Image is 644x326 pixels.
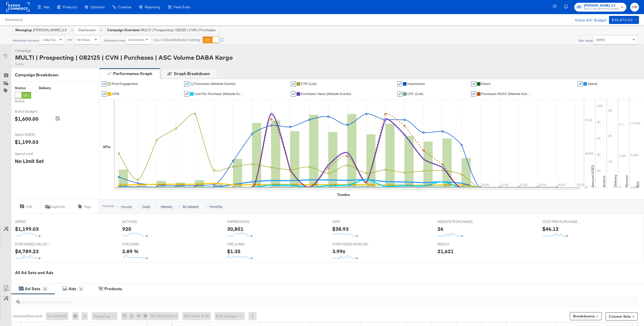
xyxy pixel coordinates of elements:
[227,242,265,247] span: CPC (LINK)
[609,16,639,24] button: $30,875.00
[107,28,140,32] strong: Campaign Overview:
[104,39,126,42] div: Attribution time:
[15,28,67,32] div: [PERSON_NAME] 2.0
[15,248,39,255] div: $4,789.23
[174,71,210,77] div: Graph Breakdown
[542,225,559,233] div: $46.12
[291,91,296,96] a: ✔
[15,62,233,67] div: Sales
[15,109,53,114] span: Active Budget
[183,204,199,209] span: Bi-Weekly
[129,38,144,42] span: Conversion
[184,81,189,86] a: ✔
[407,82,425,86] span: Impressions
[194,92,245,96] span: Cost Per Purchase (Website Events)
[15,157,44,165] div: No Limit Set
[574,3,626,12] button: [PERSON_NAME] 2.0Block & Tam ([PERSON_NAME])
[90,5,105,9] span: Optimize
[397,81,402,86] a: ✔
[227,248,240,255] div: $1.35
[11,204,41,210] button: Edit
[15,86,31,90] div: Status
[590,165,595,187] text: Amount (USD)
[194,82,235,86] span: Purchases (Website Events)
[407,92,423,96] span: CPC (Link)
[15,48,233,53] div: Campaign
[481,92,532,96] span: Purchases ROAS (Website Events)
[227,225,244,233] div: 30,801
[15,219,53,224] span: SPEND
[588,82,597,86] span: Spend
[25,286,40,292] div: Ad Sets
[15,28,32,32] strong: Managing:
[103,145,110,149] div: KPIs
[437,219,475,224] span: WEBSITE PURCHASES
[301,92,351,96] span: Purchases Value (Website Events)
[209,204,222,209] span: Monthly
[102,81,107,86] a: ✔
[570,312,602,320] button: Breakdowns
[39,86,51,90] div: Delivery
[437,225,444,233] div: 26
[160,204,172,209] span: Weekly
[437,242,475,247] span: REACH
[291,81,296,86] a: ✔
[78,28,95,32] a: Dashboard
[481,82,491,86] span: Reach
[15,115,38,122] div: $1,600.00
[301,82,317,86] span: CTR (Link)
[332,248,345,255] div: 3.99x
[612,17,633,23] div: $30,875.00
[122,225,131,233] div: 920
[102,91,107,96] a: ✔
[584,3,619,8] span: [PERSON_NAME] 2.0
[578,39,594,42] div: Date range:
[121,204,132,209] span: Hourly
[332,225,349,233] div: $38.93
[15,151,53,156] span: Spend Limit
[632,4,637,10] span: CW
[43,287,47,291] div: 4
[613,175,618,187] text: Delivery
[20,295,579,305] input: Search Ad Set Name, ID or Objective
[44,5,49,9] span: Ads
[12,39,39,42] div: Attribution Window:
[84,204,91,209] span: Tags
[471,81,476,86] a: ✔
[636,181,640,187] text: ROI
[437,248,454,255] div: 21,621
[15,138,38,146] div: $1,199.03
[118,5,131,9] span: Creative
[122,219,160,224] span: ACTIONS
[77,38,90,42] span: No Views
[5,18,22,22] span: Dashboard
[624,175,629,187] text: Percent
[13,314,42,318] div: Ad Sets ( 0 Selected)
[596,38,605,42] span: [DATE]
[542,219,580,224] span: COST PER PURCHASE (WEBSITE EVENTS)
[606,312,638,320] button: Column Sets
[397,91,402,96] a: ✔
[153,38,201,42] label: Use Unified Attribution Setting:
[602,176,606,187] text: Actions
[113,71,152,77] div: Performance Graph
[112,92,119,96] span: CPM
[15,242,53,247] span: PURCHASES VALUE (WEBSITE EVENTS)
[41,204,70,210] button: Duplicate
[15,225,39,233] div: $1,199.03
[122,242,160,247] span: CTR (LINK)
[42,38,59,42] span: 1 Day Clicks
[142,204,150,209] span: Daily
[72,312,81,320] div: 0
[112,82,138,86] span: Post Engagement
[471,91,476,96] a: ✔
[332,242,370,247] span: PURCHASES ROAS (WEBSITE EVENTS)
[630,3,639,12] button: CW
[145,5,160,9] span: Reporting
[50,204,65,209] span: Duplicate
[63,5,77,9] span: Products
[174,5,190,9] span: Feed Suite
[15,270,644,276] div: All Ad Sets and Ads
[337,192,350,197] div: Timeline
[332,219,370,224] span: CPM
